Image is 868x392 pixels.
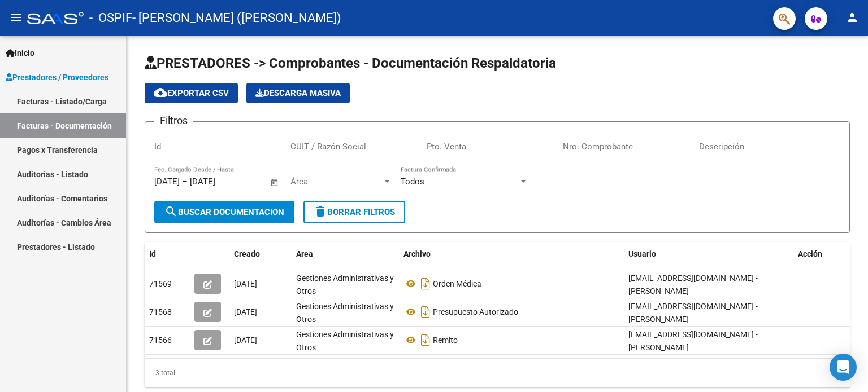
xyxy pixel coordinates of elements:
mat-icon: delete [314,205,327,218]
i: Descargar documento [418,303,433,321]
div: 3 total [145,359,850,387]
input: Fecha fin [190,177,245,187]
span: Gestiones Administrativas y Otros [296,302,394,324]
i: Descargar documento [418,331,433,349]
button: Descarga Masiva [246,83,350,103]
span: [DATE] [234,336,257,345]
span: – [182,177,188,187]
datatable-header-cell: Archivo [399,242,624,266]
mat-icon: cloud_download [154,86,167,99]
input: Fecha inicio [154,177,180,187]
span: Prestadores / Proveedores [6,71,108,83]
span: Exportar CSV [154,88,229,98]
button: Exportar CSV [145,83,238,103]
span: PRESTADORES -> Comprobantes - Documentación Respaldatoria [145,55,556,71]
span: Descarga Masiva [255,88,341,98]
div: Open Intercom Messenger [830,354,857,381]
span: Id [149,249,156,258]
mat-icon: search [164,205,178,218]
span: 71569 [149,279,172,288]
span: Area [296,249,313,258]
mat-icon: menu [9,11,23,24]
span: Borrar Filtros [314,207,395,217]
datatable-header-cell: Id [145,242,190,266]
span: [DATE] [234,307,257,316]
button: Borrar Filtros [303,201,405,223]
span: Inicio [6,47,34,59]
span: - [PERSON_NAME] ([PERSON_NAME]) [132,6,341,30]
span: Presupuesto Autorizado [433,307,518,316]
span: - OSPIF [89,6,132,30]
span: Buscar Documentacion [164,207,284,217]
span: 71566 [149,336,172,345]
span: Orden Médica [433,279,481,288]
span: [EMAIL_ADDRESS][DOMAIN_NAME] - [PERSON_NAME] [628,330,758,352]
i: Descargar documento [418,275,433,293]
span: Remito [433,336,458,345]
span: 71568 [149,307,172,316]
span: Archivo [403,249,431,258]
button: Buscar Documentacion [154,201,294,223]
span: Acción [798,249,822,258]
h3: Filtros [154,113,193,129]
span: Gestiones Administrativas y Otros [296,330,394,352]
datatable-header-cell: Area [292,242,399,266]
span: Usuario [628,249,656,258]
datatable-header-cell: Usuario [624,242,793,266]
span: Todos [401,177,424,187]
span: Gestiones Administrativas y Otros [296,274,394,296]
mat-icon: person [845,11,859,24]
span: [EMAIL_ADDRESS][DOMAIN_NAME] - [PERSON_NAME] [628,274,758,296]
span: [DATE] [234,279,257,288]
button: Open calendar [268,176,281,189]
span: Creado [234,249,260,258]
datatable-header-cell: Creado [229,242,292,266]
span: Área [290,177,382,187]
app-download-masive: Descarga masiva de comprobantes (adjuntos) [246,83,350,103]
datatable-header-cell: Acción [793,242,850,266]
span: [EMAIL_ADDRESS][DOMAIN_NAME] - [PERSON_NAME] [628,302,758,324]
